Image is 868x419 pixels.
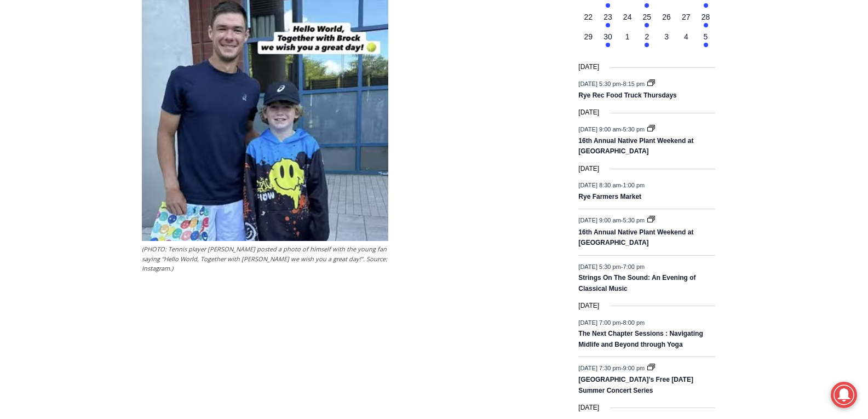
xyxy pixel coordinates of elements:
time: - [578,125,646,132]
button: 5 Has events [696,31,716,51]
button: 1 [618,31,637,51]
button: 29 [578,31,598,51]
button: 23 Has events [598,12,618,31]
time: 1 [625,32,630,41]
em: Has events [645,43,649,47]
time: 24 [623,13,632,21]
time: 22 [584,13,593,21]
span: 5:30 pm [623,217,645,223]
em: Has events [704,23,708,27]
time: 30 [603,32,612,41]
button: 22 [578,12,598,31]
span: [DATE] 5:30 pm [578,80,620,87]
em: Has events [704,3,708,8]
button: 24 [618,12,637,31]
span: 5:30 pm [623,125,645,132]
time: 3 [664,32,669,41]
time: [DATE] [578,403,599,413]
time: - [578,182,645,188]
span: 9:00 pm [623,365,645,371]
a: The Next Chapter Sessions : Navigating Midlife and Beyond through Yoga [578,330,703,349]
time: - [578,365,646,371]
div: Serving [GEOGRAPHIC_DATA] Since [DATE] [72,20,271,30]
span: 8:00 pm [623,319,645,325]
time: 23 [603,13,612,21]
em: Has events [606,43,610,47]
em: Has events [704,43,708,47]
button: 30 Has events [598,31,618,51]
span: [DATE] 5:30 pm [578,263,620,269]
a: Rye Farmers Market [578,193,641,202]
time: 25 [643,13,652,21]
a: Rye Rec Food Truck Thursdays [578,91,676,100]
button: 27 [676,12,696,31]
span: 1:00 pm [623,182,645,188]
time: [DATE] [578,301,599,311]
time: 2 [645,32,649,41]
em: Has events [606,23,610,27]
button: 25 Has events [637,12,657,31]
span: Intern @ [DOMAIN_NAME] [286,109,508,134]
button: 3 [657,31,676,51]
button: 26 [657,12,676,31]
a: 16th Annual Native Plant Weekend at [GEOGRAPHIC_DATA] [578,137,693,156]
em: Has events [645,23,649,27]
span: 8:15 pm [623,80,645,87]
time: 29 [584,32,593,41]
time: - [578,319,645,325]
h4: Book [PERSON_NAME]'s Good Humor for Your Event [334,12,381,42]
time: 27 [682,13,691,21]
a: 16th Annual Native Plant Weekend at [GEOGRAPHIC_DATA] [578,228,693,248]
button: 2 Has events [637,31,657,51]
button: 4 [676,31,696,51]
a: Strings On The Sound: An Evening of Classical Music [578,274,695,293]
time: 26 [662,13,671,21]
time: - [578,217,646,223]
a: [GEOGRAPHIC_DATA]’s Free [DATE] Summer Concert Series [578,376,693,395]
a: Book [PERSON_NAME]'s Good Humor for Your Event [325,3,395,50]
img: s_800_809a2aa2-bb6e-4add-8b5e-749ad0704c34.jpeg [265,1,331,50]
span: [DATE] 9:00 am [578,125,620,132]
em: Has events [645,3,649,8]
span: [DATE] 7:30 pm [578,365,620,371]
time: - [578,80,646,87]
time: [DATE] [578,62,599,72]
em: Has events [606,3,610,8]
div: "At the 10am stand-up meeting, each intern gets a chance to take [PERSON_NAME] and the other inte... [277,1,518,106]
span: [DATE] 8:30 am [578,182,620,188]
span: 7:00 pm [623,263,645,269]
time: [DATE] [578,164,599,174]
time: - [578,263,645,269]
time: 4 [684,32,688,41]
figcaption: (PHOTO: Tennis player [PERSON_NAME] posted a photo of himself with the young fan saying “Hello Wo... [142,244,388,273]
button: 28 Has events [696,12,716,31]
span: [DATE] 7:00 pm [578,319,620,325]
time: 28 [702,13,710,21]
time: 5 [704,32,708,41]
time: [DATE] [578,107,599,118]
span: [DATE] 9:00 am [578,217,620,223]
a: Intern @ [DOMAIN_NAME] [263,106,531,136]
